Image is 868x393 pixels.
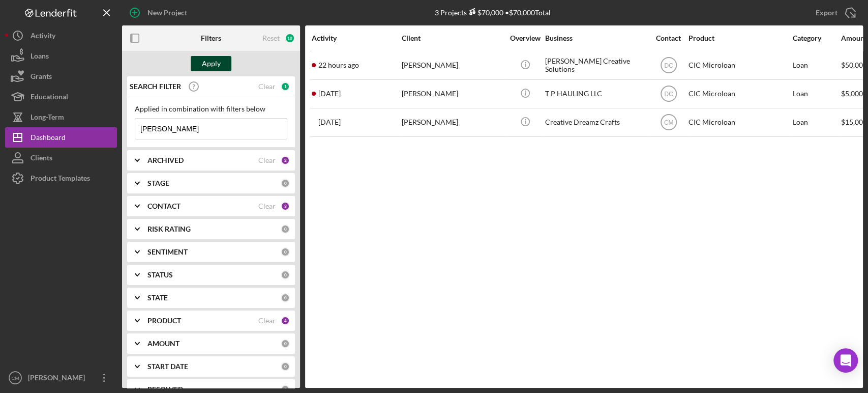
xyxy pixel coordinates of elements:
[31,66,52,89] div: Grants
[147,225,191,233] b: RISK RATING
[664,119,673,126] text: CM
[281,224,290,234] div: 0
[793,80,840,107] div: Loan
[147,179,169,187] b: STAGE
[285,33,295,43] div: 10
[318,61,359,69] time: 2025-09-02 16:03
[805,3,863,23] button: Export
[841,89,863,98] span: $5,000
[135,105,287,113] div: Applied in combination with filters below
[402,80,503,107] div: [PERSON_NAME]
[841,118,867,126] span: $15,000
[506,34,544,42] div: Overview
[312,34,401,42] div: Activity
[262,34,280,42] div: Reset
[147,3,187,23] div: New Project
[191,56,231,71] button: Apply
[689,109,790,136] div: CIC Microloan
[793,52,840,79] div: Loan
[281,316,290,325] div: 4
[664,62,673,69] text: DC
[258,156,276,164] div: Clear
[281,179,290,188] div: 0
[649,34,687,42] div: Contact
[5,168,117,188] button: Product Templates
[202,56,221,71] div: Apply
[5,127,117,148] button: Dashboard
[201,34,221,42] b: Filters
[130,82,181,91] b: SEARCH FILTER
[12,375,19,381] text: CM
[281,247,290,257] div: 0
[318,118,341,126] time: 2024-01-17 22:07
[147,317,181,325] b: PRODUCT
[689,34,790,42] div: Product
[435,8,551,17] div: 3 Projects • $70,000 Total
[31,127,66,150] div: Dashboard
[147,271,173,279] b: STATUS
[281,156,290,165] div: 2
[5,368,117,388] button: CM[PERSON_NAME]
[122,3,197,23] button: New Project
[402,52,503,79] div: [PERSON_NAME]
[258,202,276,210] div: Clear
[5,46,117,66] button: Loans
[545,80,647,107] div: T P HAULING LLC
[545,34,647,42] div: Business
[5,87,117,107] button: Educational
[147,294,168,302] b: STATE
[147,248,188,256] b: SENTIMENT
[258,82,276,91] div: Clear
[402,109,503,136] div: [PERSON_NAME]
[5,66,117,87] button: Grants
[793,34,840,42] div: Category
[402,34,503,42] div: Client
[545,52,647,79] div: [PERSON_NAME] Creative Solutions
[545,109,647,136] div: Creative Dreamz Crafts
[5,107,117,127] button: Long-Term
[5,25,117,46] button: Activity
[793,109,840,136] div: Loan
[281,293,290,302] div: 0
[281,82,290,91] div: 1
[31,168,90,191] div: Product Templates
[31,87,68,109] div: Educational
[281,270,290,279] div: 0
[833,348,858,373] div: Open Intercom Messenger
[25,368,92,390] div: [PERSON_NAME]
[664,91,673,98] text: DC
[841,61,867,69] span: $50,000
[689,52,790,79] div: CIC Microloan
[31,46,49,69] div: Loans
[147,340,179,348] b: AMOUNT
[31,107,64,130] div: Long-Term
[147,202,181,210] b: CONTACT
[689,80,790,107] div: CIC Microloan
[281,362,290,371] div: 0
[147,156,184,164] b: ARCHIVED
[31,148,52,171] div: Clients
[31,25,55,48] div: Activity
[816,3,837,23] div: Export
[258,317,276,325] div: Clear
[5,148,117,168] button: Clients
[147,362,188,371] b: START DATE
[281,339,290,348] div: 0
[318,90,341,98] time: 2025-09-01 21:01
[281,202,290,211] div: 3
[467,8,503,17] div: $70,000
